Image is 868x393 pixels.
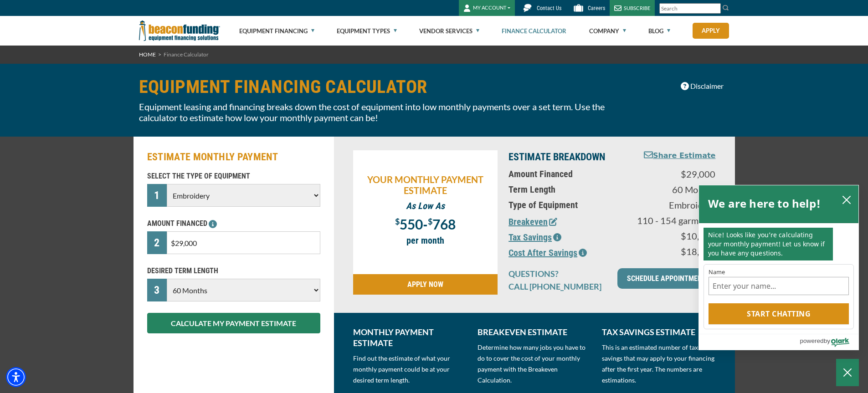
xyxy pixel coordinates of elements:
div: 1 [147,184,167,207]
p: per month [358,235,493,246]
span: 768 [432,216,456,232]
span: $ [395,216,400,226]
button: Tax Savings [508,230,561,244]
p: - [358,216,493,230]
a: Blog [648,16,670,46]
p: Nice! Looks like you’re calculating your monthly payment! Let us know if you have any questions. [704,228,833,260]
h2: We are here to help! [708,194,821,213]
a: HOME [139,51,156,58]
button: CALCULATE MY PAYMENT ESTIMATE [147,313,320,333]
p: This is an estimated number of tax savings that may apply to your financing after the first year.... [602,342,715,386]
p: MONTHLY PAYMENT ESTIMATE [353,327,467,348]
div: chat [699,223,858,264]
span: Disclaimer [690,81,724,92]
input: Name [709,277,849,295]
span: Careers [588,5,605,11]
p: 110 - 154 garments [636,215,715,226]
span: powered [800,335,823,347]
h1: EQUIPMENT FINANCING CALCULATOR [139,77,629,97]
p: $10,150 [636,230,715,241]
img: Search [722,4,729,11]
a: Apply [693,23,729,39]
div: olark chatbox [699,185,859,350]
div: 3 [147,279,167,301]
span: Contact Us [537,5,561,11]
input: $ [167,231,320,254]
h2: ESTIMATE MONTHLY PAYMENT [147,150,320,164]
p: $18,850 [636,246,715,257]
a: Finance Calculator [502,16,566,46]
button: Breakeven [508,215,557,229]
p: Term Length [508,184,625,195]
a: SCHEDULE APPOINTMENT [617,268,715,289]
a: Clear search text [711,5,719,12]
p: YOUR MONTHLY PAYMENT ESTIMATE [358,174,493,196]
p: As Low As [358,200,493,211]
p: Amount Financed [508,168,625,179]
p: Embroidery [636,199,715,210]
a: Equipment Financing [239,16,314,46]
button: Share Estimate [644,150,716,162]
a: Company [589,16,626,46]
span: Finance Calculator [164,51,209,58]
p: DESIRED TERM LENGTH [147,265,320,276]
div: Accessibility Menu [6,367,26,387]
p: TAX SAVINGS ESTIMATE [602,327,715,337]
button: Start chatting [709,303,849,324]
p: 60 Months [636,184,715,195]
span: $ [428,216,432,226]
button: Disclaimer [675,77,729,95]
span: 550 [400,216,423,232]
p: Type of Equipment [508,199,625,210]
button: Close Chatbox [836,359,859,386]
p: ESTIMATE BREAKDOWN [508,150,625,164]
span: by [824,335,830,347]
p: Equipment leasing and financing breaks down the cost of equipment into low monthly payments over ... [139,101,629,123]
div: 2 [147,231,167,254]
p: AMOUNT FINANCED [147,218,320,229]
button: Cost After Savings [508,246,587,260]
p: Determine how many jobs you have to do to cover the cost of your monthly payment with the Breakev... [478,342,591,386]
p: Find out the estimate of what your monthly payment could be at your desired term length. [353,353,467,386]
a: Powered by Olark [800,334,858,350]
label: Name [709,269,849,275]
a: APPLY NOW [353,274,498,295]
button: close chatbox [839,193,854,206]
p: CALL [PHONE_NUMBER] [508,281,606,292]
p: QUESTIONS? [508,268,606,279]
p: BREAKEVEN ESTIMATE [478,327,591,337]
p: SELECT THE TYPE OF EQUIPMENT [147,171,320,182]
a: Equipment Types [337,16,397,46]
img: Beacon Funding Corporation logo [139,16,220,46]
input: Search [659,3,721,14]
p: $29,000 [636,168,715,179]
a: Vendor Services [419,16,479,46]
